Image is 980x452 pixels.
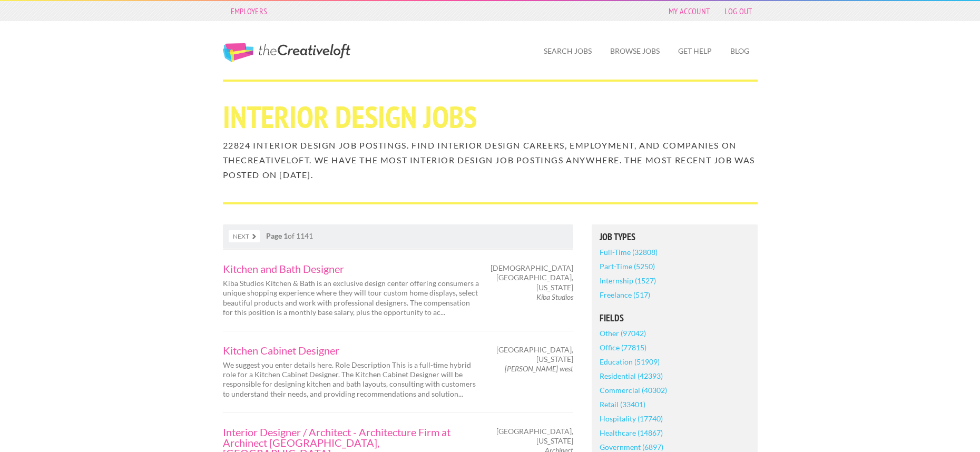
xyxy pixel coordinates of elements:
a: Commercial (40302) [600,383,667,397]
span: [GEOGRAPHIC_DATA], [US_STATE] [496,345,573,364]
a: Next [229,230,260,242]
h2: 22824 Interior Design job postings. Find Interior Design careers, employment, and companies on th... [223,138,758,182]
strong: Page 1 [266,231,288,240]
a: Freelance (517) [600,288,650,302]
em: Kiba Studios [536,292,573,301]
nav: of 1141 [223,224,573,249]
a: Blog [722,39,758,63]
a: Browse Jobs [602,39,668,63]
a: Log Out [719,4,757,18]
a: Hospitality (17740) [600,411,663,426]
p: Kiba Studios Kitchen & Bath is an exclusive design center offering consumers a unique shopping ex... [223,279,481,317]
a: Kitchen and Bath Designer [223,263,481,274]
a: Employers [226,4,273,18]
a: Full-Time (32808) [600,245,658,259]
a: Residential (42393) [600,369,663,383]
a: Healthcare (14867) [600,426,663,440]
a: My Account [663,4,715,18]
a: Other (97042) [600,326,646,340]
h1: Interior Design Jobs [223,102,758,132]
a: Search Jobs [535,39,600,63]
a: Office (77815) [600,340,646,355]
span: [DEMOGRAPHIC_DATA][GEOGRAPHIC_DATA], [US_STATE] [491,263,573,292]
a: The Creative Loft [223,43,350,62]
em: [PERSON_NAME] west [505,364,573,373]
a: Education (51909) [600,355,660,369]
p: We suggest you enter details here. Role Description This is a full-time hybrid role for a Kitchen... [223,360,481,399]
a: Get Help [670,39,720,63]
h5: Fields [600,313,750,323]
span: [GEOGRAPHIC_DATA], [US_STATE] [496,427,573,446]
a: Kitchen Cabinet Designer [223,345,481,356]
h5: Job Types [600,232,750,242]
a: Part-Time (5250) [600,259,655,273]
a: Retail (33401) [600,397,645,411]
a: Internship (1527) [600,273,656,288]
